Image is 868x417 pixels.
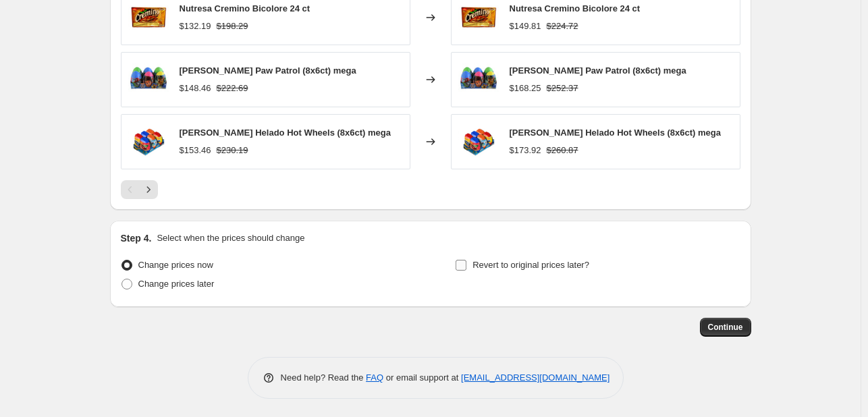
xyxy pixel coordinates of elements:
[217,21,248,31] span: $198.29
[510,65,686,76] span: [PERSON_NAME] Paw Patrol (8x6ct) mega
[180,128,391,138] span: [PERSON_NAME] Helado Hot Wheels (8x6ct) mega
[139,180,158,199] button: Next
[510,145,541,155] span: $173.92
[138,279,215,289] span: Change prices later
[138,260,213,270] span: Change prices now
[180,83,211,93] span: $148.46
[547,83,578,93] span: $252.37
[366,372,383,383] a: FAQ
[461,372,609,383] a: [EMAIL_ADDRESS][DOMAIN_NAME]
[180,145,211,155] span: $153.46
[121,180,158,199] nav: Pagination
[547,21,578,31] span: $224.72
[547,145,578,155] span: $260.87
[510,128,722,138] span: [PERSON_NAME] Helado Hot Wheels (8x6ct) mega
[128,59,169,100] img: 138040_80x.webp
[510,3,641,13] span: Nutresa Cremino Bicolore 24 ct
[180,21,211,31] span: $132.19
[180,3,310,13] span: Nutresa Cremino Bicolore 24 ct
[157,231,304,245] p: Select when the prices should change
[472,260,589,270] span: Revert to original prices later?
[281,372,367,383] span: Need help? Read the
[700,318,751,337] button: Continue
[121,231,152,245] h2: Step 4.
[217,83,248,93] span: $222.69
[510,83,541,93] span: $168.25
[383,372,461,383] span: or email support at
[217,145,248,155] span: $230.19
[128,121,169,162] img: 138036_80x.webp
[708,322,743,333] span: Continue
[510,21,541,31] span: $149.81
[180,65,356,76] span: [PERSON_NAME] Paw Patrol (8x6ct) mega
[458,121,499,162] img: 138036_80x.webp
[458,59,499,100] img: 138040_80x.webp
